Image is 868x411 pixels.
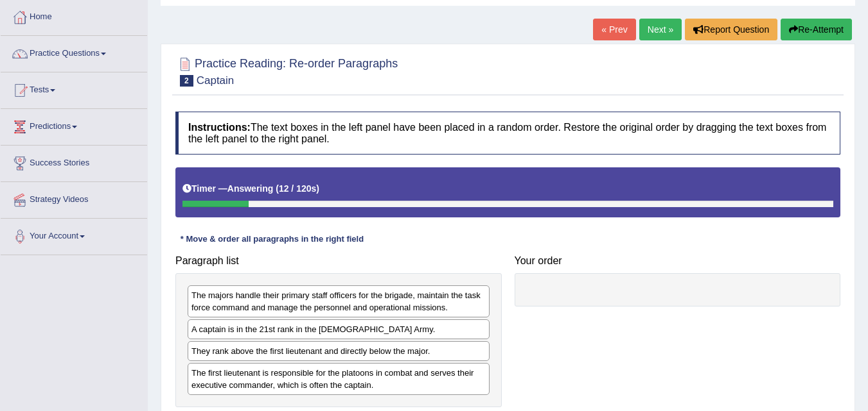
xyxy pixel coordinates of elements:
div: The first lieutenant is responsible for the platoons in combat and serves their executive command... [188,363,490,395]
a: Your Account [1,219,147,251]
div: The majors handle their primary staff officers for the brigade, maintain the task force command a... [188,285,490,317]
a: Next » [639,19,682,40]
h4: The text boxes in the left panel have been placed in a random order. Restore the original order b... [175,112,840,155]
button: Report Question [685,19,777,40]
b: ) [316,183,319,194]
b: 12 / 120s [279,183,316,194]
small: Captain [197,74,235,87]
a: Success Stories [1,146,147,178]
b: ( [276,183,279,194]
button: Re-Attempt [781,19,852,40]
a: Strategy Videos [1,182,147,214]
div: They rank above the first lieutenant and directly below the major. [188,341,490,361]
h4: Paragraph list [175,255,502,267]
h2: Practice Reading: Re-order Paragraphs [175,55,398,87]
b: Instructions: [188,122,251,133]
a: Predictions [1,109,147,141]
h5: Timer — [182,184,319,194]
span: 2 [180,75,193,87]
div: * Move & order all paragraphs in the right field [175,233,369,246]
b: Answering [227,183,274,194]
div: A captain is in the 21st rank in the [DEMOGRAPHIC_DATA] Army. [188,319,490,339]
a: Practice Questions [1,36,147,68]
a: Tests [1,72,147,105]
a: « Prev [593,19,635,40]
h4: Your order [515,255,841,267]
